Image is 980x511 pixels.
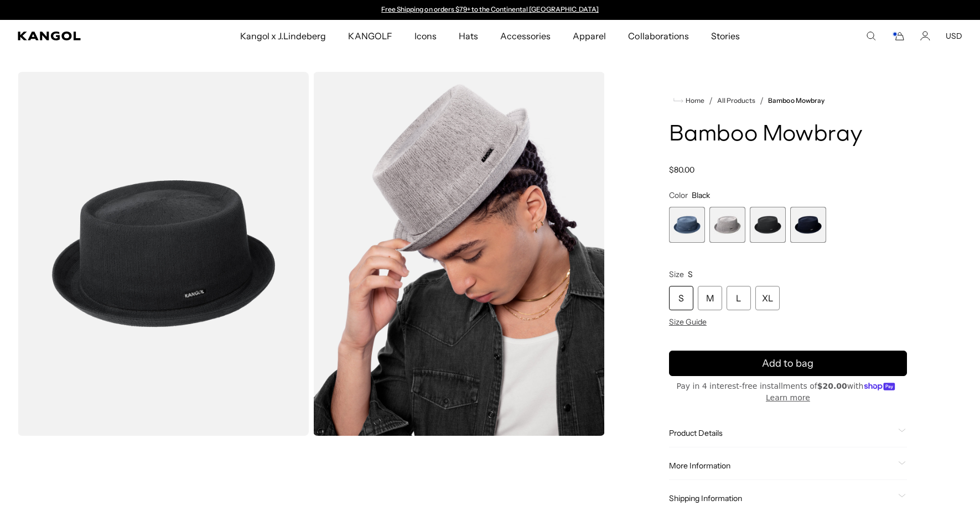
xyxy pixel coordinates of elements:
[762,356,813,371] span: Add to bag
[669,269,684,279] span: Size
[489,20,562,52] a: Accessories
[348,20,392,52] span: KANGOLF
[229,20,338,52] a: Kangol x J.Lindeberg
[376,6,604,14] div: Announcement
[414,20,437,52] span: Icons
[18,72,605,436] product-gallery: Gallery Viewer
[755,94,764,107] li: /
[683,97,704,105] span: Home
[891,31,905,41] button: Cart
[692,190,710,200] span: Black
[673,96,704,106] a: Home
[704,94,713,107] li: /
[617,20,699,52] a: Collaborations
[313,72,604,436] img: grey
[669,165,694,175] span: $80.00
[337,20,403,52] a: KANGOLF
[790,207,826,243] div: 4 of 4
[403,20,448,52] a: Icons
[688,269,693,279] span: S
[240,20,326,52] span: Kangol x J.Lindeberg
[700,20,751,52] a: Stories
[669,428,894,438] span: Product Details
[669,351,907,376] button: Add to bag
[698,286,722,310] div: M
[920,31,930,41] a: Account
[768,97,824,105] a: Bamboo Mowbray
[18,72,309,436] img: color-black
[669,123,907,147] h1: Bamboo Mowbray
[946,31,962,41] button: USD
[711,20,740,52] span: Stories
[500,20,551,52] span: Accessories
[573,20,606,52] span: Apparel
[381,5,599,13] a: Free Shipping on orders $79+ to the Continental [GEOGRAPHIC_DATA]
[669,286,693,310] div: S
[669,94,907,107] nav: breadcrumbs
[709,207,745,243] div: 2 of 4
[717,97,755,105] a: All Products
[628,20,688,52] span: Collaborations
[669,207,705,243] div: 1 of 4
[709,207,745,243] label: Grey
[790,207,826,243] label: Dark Blue
[866,31,876,41] summary: Search here
[669,493,894,503] span: Shipping Information
[376,6,604,14] div: 1 of 2
[669,461,894,471] span: More Information
[18,32,159,40] a: Kangol
[669,190,688,200] span: Color
[448,20,489,52] a: Hats
[669,317,707,327] span: Size Guide
[376,6,604,14] slideshow-component: Announcement bar
[562,20,617,52] a: Apparel
[750,207,786,243] label: Black
[727,286,751,310] div: L
[755,286,780,310] div: XL
[669,207,705,243] label: DENIM BLUE
[459,20,478,52] span: Hats
[750,207,786,243] div: 3 of 4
